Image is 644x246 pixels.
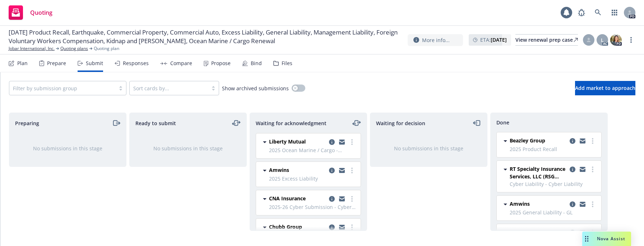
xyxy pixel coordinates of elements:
[376,119,425,127] span: Waiting for decision
[568,165,577,174] a: copy logging email
[60,45,88,52] a: Quoting plans
[422,36,450,44] span: More info...
[9,45,55,52] a: Jobar International, Inc.
[21,145,115,152] div: No submissions in this stage
[515,34,578,46] a: View renewal prep case
[348,195,356,203] a: more
[269,166,289,174] span: Amwins
[597,236,625,242] span: Nova Assist
[582,232,631,246] button: Nova Assist
[610,34,622,46] img: photo
[575,85,635,91] span: Add market to approach
[510,209,597,216] span: 2025 General Liability - GL
[588,137,597,145] a: more
[328,195,336,203] a: copy logging email
[47,60,66,66] div: Prepare
[211,60,231,66] div: Propose
[510,137,545,144] span: Beazley Group
[338,223,346,232] a: copy logging email
[588,200,597,209] a: more
[328,166,336,175] a: copy logging email
[6,3,55,23] a: Quoting
[491,36,507,43] strong: [DATE]
[112,119,120,127] a: moveRight
[352,119,361,127] a: moveLeftRight
[269,223,302,231] span: Chubb Group
[328,138,336,146] a: copy logging email
[480,36,507,44] span: ETA :
[338,138,346,146] a: copy logging email
[232,119,241,127] a: moveLeftRight
[269,195,306,202] span: CNA Insurance
[582,232,591,246] div: Drag to move
[17,60,28,66] div: Plan
[591,5,605,20] a: Search
[575,81,635,95] button: Add market to approach
[578,200,587,209] a: copy logging email
[328,223,336,232] a: copy logging email
[269,175,356,182] span: 2025 Excess Liability
[510,200,530,208] span: Amwins
[269,203,356,211] span: 2025-26 Cyber Submission - Cyber Liability - Cyber Liability
[408,34,463,46] button: More info...
[578,137,587,145] a: copy logging email
[222,85,289,92] span: Show archived submissions
[123,60,149,66] div: Responses
[282,60,292,66] div: Files
[269,138,306,145] span: Liberty Mutual
[601,36,604,44] span: L
[510,145,597,153] span: 2025 Product Recall
[9,28,402,45] span: [DATE] Product Recall, Earthquake, Commercial Property, Commercial Auto, Excess Liability, Genera...
[348,166,356,175] a: more
[348,138,356,146] a: more
[338,195,346,203] a: copy logging email
[135,119,176,127] span: Ready to submit
[568,137,577,145] a: copy logging email
[86,60,103,66] div: Submit
[627,36,635,44] a: more
[607,5,622,20] a: Switch app
[30,10,52,15] span: Quoting
[141,145,235,152] div: No submissions in this stage
[256,119,326,127] span: Waiting for acknowledgment
[588,165,597,174] a: more
[510,180,597,188] span: Cyber Liability - Cyber Liability
[251,60,262,66] div: Bind
[510,165,567,180] span: RT Specialty Insurance Services, LLC (RSG Specialty, LLC)
[348,223,356,232] a: more
[15,119,39,127] span: Preparing
[382,145,476,152] div: No submissions in this stage
[473,119,481,127] a: moveLeft
[574,5,589,20] a: Report a Bug
[578,165,587,174] a: copy logging email
[568,200,577,209] a: copy logging email
[94,45,119,52] span: Quoting plan
[269,146,356,154] span: 2025 Ocean Marine / Cargo - Transit/Warehouse & War
[496,119,509,126] span: Done
[338,166,346,175] a: copy logging email
[170,60,192,66] div: Compare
